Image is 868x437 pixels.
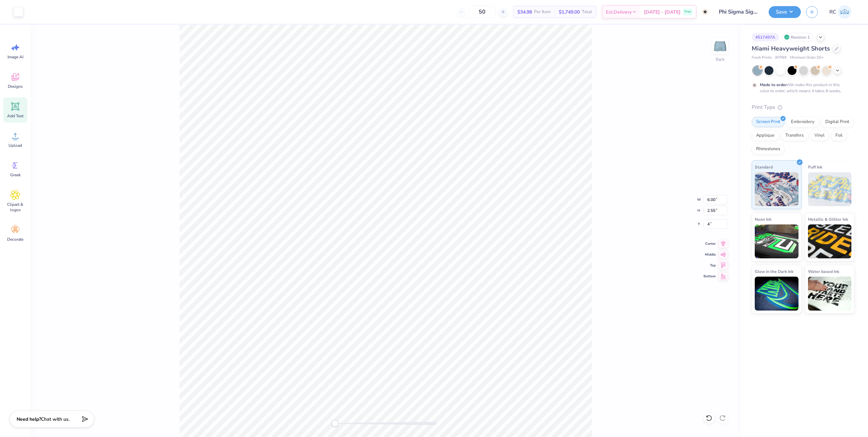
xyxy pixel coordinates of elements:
[769,6,801,18] button: Save
[8,84,23,89] span: Designs
[7,54,23,60] span: Image AI
[808,224,852,258] img: Metallic & Glitter Ink
[7,113,23,119] span: Add Text
[704,241,716,246] span: Center
[782,33,813,41] div: Revision 1
[644,8,680,16] span: [DATE] - [DATE]
[790,55,824,61] span: Minimum Order: 50 +
[831,131,847,141] div: Foil
[10,172,21,178] span: Greek
[752,103,854,111] div: Print Type
[808,277,852,311] img: Water based Ink
[606,8,632,16] span: Est. Delivery
[775,55,787,61] span: # FP89
[755,268,793,275] span: Glow in the Dark Ink
[685,9,691,14] span: Free
[821,117,854,127] div: Digital Print
[810,131,829,141] div: Vinyl
[752,144,785,154] div: Rhinestones
[582,8,592,16] span: Total
[808,163,822,171] span: Puff Ink
[760,82,788,87] strong: Made to order:
[469,6,495,18] input: – –
[755,277,798,311] img: Glow in the Dark Ink
[752,55,772,61] span: Fresh Prints
[704,263,716,268] span: Top
[714,5,764,19] input: Untitled Design
[17,416,41,422] strong: Need help?
[752,33,779,41] div: # 517497A
[755,172,798,206] img: Standard
[534,8,551,16] span: Per Item
[787,117,819,127] div: Embroidery
[829,8,836,16] span: RC
[8,143,22,148] span: Upload
[755,163,773,171] span: Standard
[716,56,725,62] div: Back
[752,44,830,53] span: Miami Heavyweight Shorts
[332,420,338,427] div: Accessibility label
[704,274,716,279] span: Bottom
[838,5,851,19] img: Rio Cabojoc
[517,8,532,16] span: $34.98
[704,252,716,257] span: Middle
[808,216,848,223] span: Metallic & Glitter Ink
[808,268,839,275] span: Water based Ink
[755,216,771,223] span: Neon Ink
[713,39,727,53] img: Back
[781,131,808,141] div: Transfers
[7,237,23,242] span: Decorate
[559,8,580,16] span: $1,749.00
[41,416,70,422] span: Chat with us.
[808,172,852,206] img: Puff Ink
[752,131,779,141] div: Applique
[826,5,854,19] a: RC
[4,202,26,213] span: Clipart & logos
[755,224,798,258] img: Neon Ink
[760,82,843,94] div: We make this product in this color to order, which means it takes 8 weeks.
[752,117,785,127] div: Screen Print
